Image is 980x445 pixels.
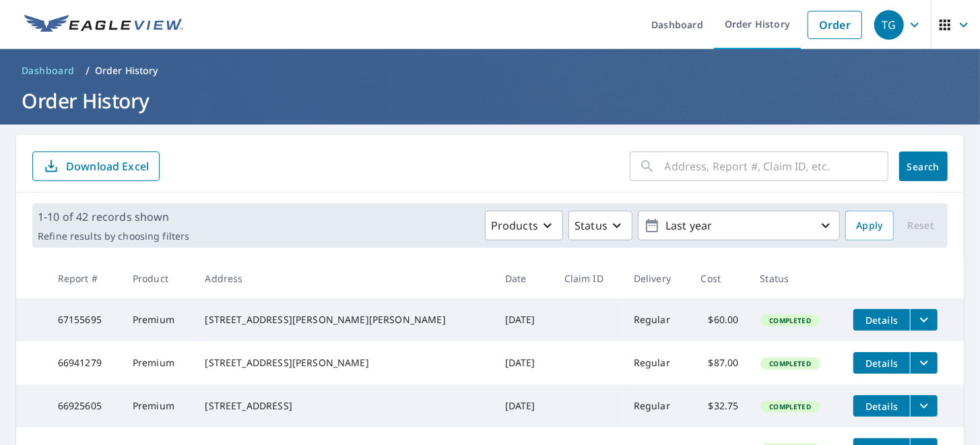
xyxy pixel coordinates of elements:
td: 66925605 [47,384,122,427]
td: [DATE] [494,298,554,341]
td: Premium [122,341,195,384]
td: 66941279 [47,341,122,384]
button: filesDropdownBtn-67155695 [910,309,938,331]
input: Address, Report #, Claim ID, etc. [665,147,888,185]
button: Last year [638,211,840,240]
td: [DATE] [494,341,554,384]
button: detailsBtn-67155695 [853,309,910,331]
td: Regular [623,298,690,341]
span: Details [861,357,902,370]
th: Status [750,259,843,298]
img: EV Logo [24,15,183,35]
th: Address [195,259,494,298]
th: Claim ID [554,259,623,298]
th: Cost [690,259,750,298]
h1: Order History [16,87,964,114]
span: Details [861,314,902,327]
p: Status [575,217,608,234]
p: Refine results by choosing filters [38,230,189,242]
span: Search [910,160,937,173]
td: Premium [122,384,195,427]
th: Date [494,259,554,298]
span: Completed [762,316,819,325]
a: Dashboard [16,60,80,81]
th: Delivery [623,259,690,298]
td: 67155695 [47,298,122,341]
th: Report # [47,259,122,298]
span: Apply [856,217,883,234]
td: [DATE] [494,384,554,427]
div: [STREET_ADDRESS] [205,399,484,413]
li: / [86,63,90,79]
button: Status [568,211,632,240]
td: Regular [623,341,690,384]
td: Regular [623,384,690,427]
nav: breadcrumb [16,60,964,81]
span: Completed [762,402,819,411]
td: Premium [122,298,195,341]
p: Order History [95,64,158,77]
button: detailsBtn-66941279 [853,352,910,374]
button: Download Excel [32,151,160,181]
a: Order [808,11,862,39]
button: filesDropdownBtn-66941279 [910,352,938,374]
button: Search [899,151,948,181]
button: Apply [845,211,894,240]
span: Details [861,400,902,413]
td: $87.00 [690,341,750,384]
td: $60.00 [690,298,750,341]
button: Products [485,211,563,240]
span: Completed [762,359,819,368]
div: [STREET_ADDRESS][PERSON_NAME] [205,356,484,370]
td: $32.75 [690,384,750,427]
th: Product [122,259,195,298]
span: Dashboard [22,64,75,77]
p: Last year [660,214,818,238]
p: Products [491,217,538,234]
p: Download Excel [66,159,149,174]
button: detailsBtn-66925605 [853,395,910,417]
button: filesDropdownBtn-66925605 [910,395,938,417]
div: [STREET_ADDRESS][PERSON_NAME][PERSON_NAME] [205,313,484,327]
div: TG [874,10,904,40]
p: 1-10 of 42 records shown [38,209,189,225]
